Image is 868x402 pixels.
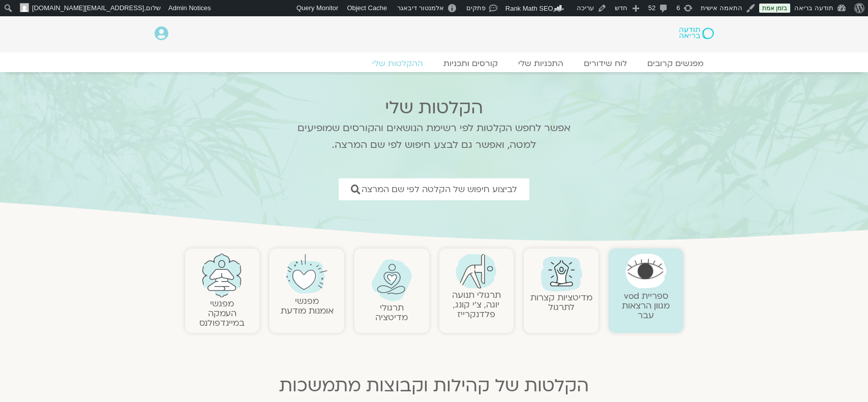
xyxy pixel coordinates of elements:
a: התכניות שלי [508,58,574,69]
a: בזמן אמת [759,4,790,13]
a: תרגולי תנועהיוגה, צ׳י קונג, פלדנקרייז [452,289,501,320]
a: מפגשיהעמקה במיינדפולנס [199,298,245,329]
a: מפגשים קרובים [637,58,714,69]
h2: הקלטות שלי [284,98,584,118]
p: אפשר לחפש הקלטות לפי רשימת הנושאים והקורסים שמופיעים למטה, ואפשר גם לבצע חיפוש לפי שם המרצה. [284,120,584,153]
h2: הקלטות של קהילות וקבוצות מתמשכות [185,376,683,396]
a: תרגולימדיטציה [375,302,408,323]
span: Rank Math SEO [505,5,553,12]
span: לביצוע חיפוש של הקלטה לפי שם המרצה [362,184,517,194]
span: [EMAIL_ADDRESS][DOMAIN_NAME] [32,4,144,12]
a: ההקלטות שלי [362,58,433,69]
a: מדיטציות קצרות לתרגול [530,292,592,313]
a: לביצוע חיפוש של הקלטה לפי שם המרצה [339,178,529,200]
a: מפגשיאומנות מודעת [281,295,334,317]
a: קורסים ותכניות [433,58,508,69]
a: לוח שידורים [574,58,637,69]
nav: Menu [155,58,714,69]
a: ספריית vodמגוון הרצאות עבר [622,290,670,321]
